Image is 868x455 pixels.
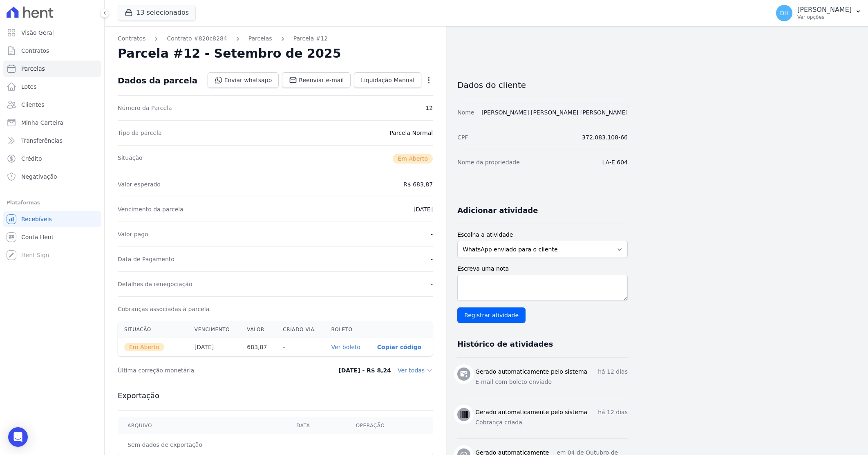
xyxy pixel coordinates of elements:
span: Negativação [21,173,57,181]
label: Escolha a atividade [457,231,628,239]
dt: Data de Pagamento [118,255,174,263]
dt: Tipo da parcela [118,129,162,137]
div: Plataformas [7,198,98,208]
label: Escreva uma nota [457,264,628,273]
a: Parcela #12 [293,34,328,43]
span: DH [780,10,788,16]
dt: Cobranças associadas à parcela [118,305,209,313]
a: Contratos [118,34,145,43]
p: [PERSON_NAME] [797,6,852,14]
dt: Valor pago [118,230,148,238]
a: Conta Hent [3,229,101,245]
p: há 12 dias [598,408,628,417]
h3: Gerado automaticamente pelo sistema [475,368,587,376]
dd: Parcela Normal [389,129,433,137]
dd: Ver todas [398,366,433,374]
a: Minha Carteira [3,114,101,131]
p: há 12 dias [598,368,628,376]
dt: Detalhes da renegociação [118,280,192,288]
h3: Adicionar atividade [457,206,538,215]
a: Contratos [3,43,101,59]
input: Registrar atividade [457,307,526,323]
th: Boleto [325,321,371,338]
h2: Parcela #12 - Setembro de 2025 [118,46,341,61]
span: Clientes [21,101,44,109]
a: Reenviar e-mail [282,72,351,88]
dd: LA-E 604 [602,158,628,166]
h3: Dados do cliente [457,80,628,90]
span: Contratos [21,47,49,55]
span: Lotes [21,83,37,91]
span: Em Aberto [393,154,433,164]
th: 683,87 [240,338,276,356]
a: Visão Geral [3,25,101,41]
th: [DATE] [188,338,241,356]
a: Negativação [3,168,101,185]
a: Enviar whatsapp [208,72,279,88]
h3: Histórico de atividades [457,339,553,349]
th: Vencimento [188,321,241,338]
dd: - [431,230,433,238]
h3: Exportação [118,391,433,401]
div: Dados da parcela [118,76,197,85]
a: Clientes [3,96,101,113]
button: DH [PERSON_NAME] Ver opções [770,2,868,25]
span: Em Aberto [124,343,164,351]
a: Crédito [3,150,101,167]
span: Crédito [21,155,42,163]
th: Criado via [276,321,324,338]
th: - [276,338,324,356]
span: Minha Carteira [21,119,63,127]
p: Ver opções [797,14,852,20]
span: Conta Hent [21,233,54,241]
span: Parcelas [21,65,45,73]
th: Valor [240,321,276,338]
a: Recebíveis [3,211,101,227]
button: 13 selecionados [118,5,196,20]
dt: CPF [457,133,468,141]
th: Data [286,417,346,434]
dt: Vencimento da parcela [118,205,183,213]
span: Reenviar e-mail [299,76,344,84]
th: Arquivo [118,417,286,434]
button: Copiar código [377,344,421,350]
dt: Situação [118,154,143,164]
a: [PERSON_NAME] [PERSON_NAME] [PERSON_NAME] [481,109,628,116]
dd: [DATE] [414,205,433,213]
div: Open Intercom Messenger [8,427,28,447]
dd: 12 [425,104,433,112]
a: Contrato #820c8284 [167,34,227,43]
p: E-mail com boleto enviado [475,378,628,386]
dt: Número da Parcela [118,104,172,112]
a: Ver boleto [331,344,360,350]
p: Cobrança criada [475,418,628,427]
dd: 372.083.108-66 [582,133,628,141]
th: Situação [118,321,188,338]
span: Liquidação Manual [361,76,414,84]
a: Transferências [3,132,101,149]
a: Parcelas [248,34,272,43]
dd: - [431,280,433,288]
nav: Breadcrumb [118,34,433,43]
dt: Nome da propriedade [457,158,520,166]
dt: Valor esperado [118,180,161,188]
span: Recebíveis [21,215,52,223]
h3: Gerado automaticamente pelo sistema [475,408,587,417]
dd: - [431,255,433,263]
a: Lotes [3,78,101,95]
a: Parcelas [3,61,101,77]
span: Transferências [21,137,63,145]
a: Liquidação Manual [354,72,421,88]
dd: R$ 683,87 [403,180,433,188]
dt: Nome [457,108,474,117]
dd: [DATE] - R$ 8,24 [338,366,391,374]
th: Operação [346,417,433,434]
dt: Última correção monetária [118,366,304,374]
span: Visão Geral [21,29,54,37]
